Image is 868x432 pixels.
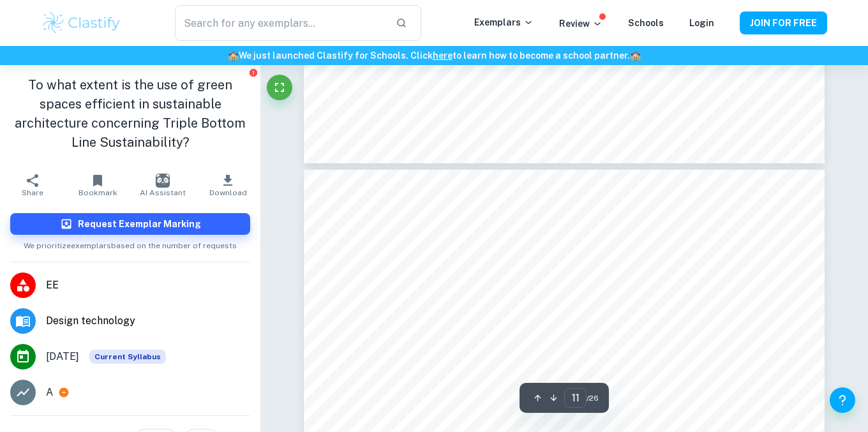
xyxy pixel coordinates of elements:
span: EE [46,278,250,293]
span: Bookmark [79,188,117,197]
span: 🏫 [228,50,239,61]
p: A [46,385,53,400]
a: Schools [628,18,664,28]
span: / 26 [587,392,599,404]
span: Download [209,188,247,197]
button: Bookmark [65,167,130,203]
input: Search for any exemplars... [175,5,385,41]
img: AI Assistant [156,174,170,188]
h6: We just launched Clastify for Schools. Click to learn how to become a school partner. [3,48,865,63]
button: AI Assistant [130,167,195,203]
button: Report issue [248,68,258,77]
p: Review [559,17,602,31]
span: 🏫 [630,50,641,61]
h6: Request Exemplar Marking [78,217,201,231]
span: We prioritize exemplars based on the number of requests [24,235,237,251]
button: JOIN FOR FREE [740,11,827,34]
img: Clastify logo [41,10,122,36]
div: This exemplar is based on the current syllabus. Feel free to refer to it for inspiration/ideas wh... [89,350,166,364]
span: AI Assistant [140,188,186,197]
span: Current Syllabus [89,350,166,364]
a: here [433,50,453,61]
a: Login [689,18,714,28]
span: [DATE] [46,349,79,364]
span: Share [22,188,43,197]
h1: To what extent is the use of green spaces efficient in sustainable architecture concerning Triple... [10,75,250,152]
p: Exemplars [474,15,534,29]
span: Design technology [46,313,250,329]
button: Help and Feedback [830,387,855,413]
button: Download [195,167,260,203]
button: Fullscreen [267,75,292,100]
button: Request Exemplar Marking [10,213,250,235]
